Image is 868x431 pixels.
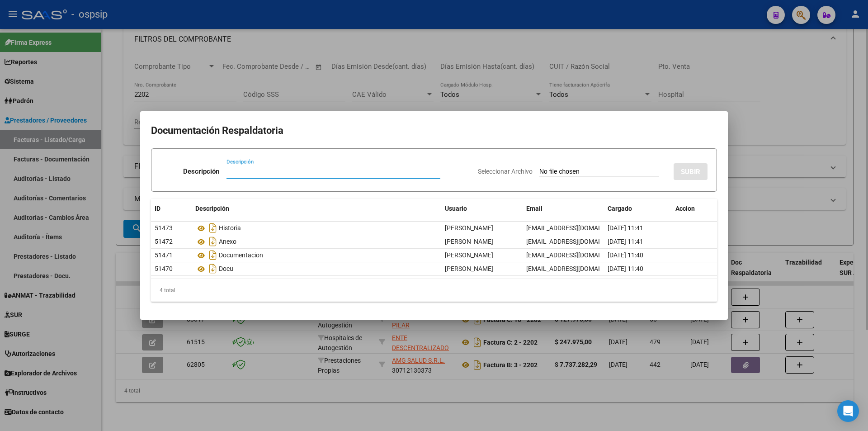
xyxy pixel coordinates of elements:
div: Documentacion [195,248,438,262]
span: 51471 [155,251,173,259]
div: Open Intercom Messenger [837,400,859,422]
span: Cargado [608,205,632,212]
span: [DATE] 11:40 [608,251,643,259]
div: Historia [195,221,438,235]
span: [DATE] 11:41 [608,238,643,245]
span: [DATE] 11:40 [608,265,643,272]
span: [PERSON_NAME] [445,224,493,232]
span: [EMAIL_ADDRESS][DOMAIN_NAME] [526,265,627,272]
span: Descripción [195,205,229,212]
datatable-header-cell: Usuario [441,199,523,218]
span: Seleccionar Archivo [478,168,533,175]
span: [EMAIL_ADDRESS][DOMAIN_NAME] [526,224,627,232]
span: Usuario [445,205,467,212]
p: Descripción [183,166,219,177]
div: 4 total [151,279,717,302]
i: Descargar documento [207,221,219,235]
span: [EMAIL_ADDRESS][DOMAIN_NAME] [526,251,627,259]
datatable-header-cell: Descripción [192,199,441,218]
i: Descargar documento [207,234,219,249]
span: Email [526,205,542,212]
button: SUBIR [674,163,708,180]
h2: Documentación Respaldatoria [151,122,717,139]
span: 51472 [155,238,173,245]
div: Docu [195,261,438,276]
span: Accion [675,205,695,212]
span: 51470 [155,265,173,272]
datatable-header-cell: Accion [672,199,717,218]
span: [EMAIL_ADDRESS][DOMAIN_NAME] [526,238,627,245]
span: 51473 [155,224,173,232]
div: Anexo [195,234,438,249]
datatable-header-cell: Cargado [604,199,672,218]
i: Descargar documento [207,248,219,262]
datatable-header-cell: ID [151,199,192,218]
span: SUBIR [681,168,700,176]
span: ID [155,205,160,212]
i: Descargar documento [207,261,219,276]
span: [PERSON_NAME] [445,251,493,259]
datatable-header-cell: Email [523,199,604,218]
span: [PERSON_NAME] [445,238,493,245]
span: [PERSON_NAME] [445,265,493,272]
span: [DATE] 11:41 [608,224,643,232]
